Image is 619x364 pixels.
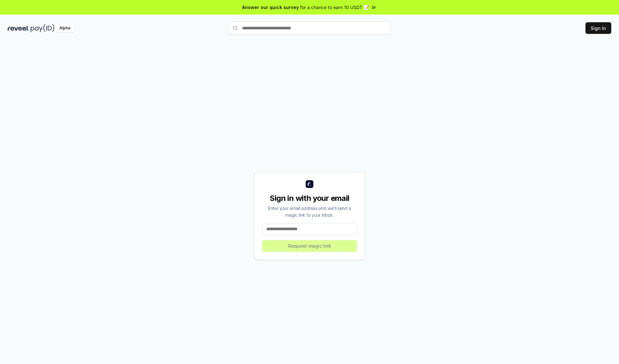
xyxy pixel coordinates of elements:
span: Answer our quick survey [242,4,299,11]
button: Sign In [585,22,611,34]
div: Sign in with your email [262,193,357,203]
span: for a chance to earn 10 USDT 📝 [300,4,369,11]
div: Alpha [56,24,74,32]
img: pay_id [31,24,54,32]
img: reveel_dark [8,24,29,32]
div: Enter your email address and we’ll send a magic link to your inbox. [262,205,357,218]
img: logo_small [306,180,313,188]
